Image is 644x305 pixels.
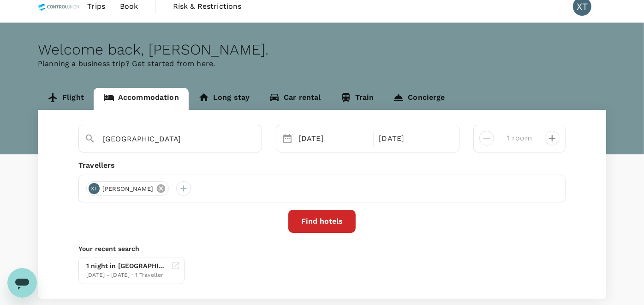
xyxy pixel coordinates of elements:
a: Train [331,88,384,110]
iframe: Button to launch messaging window [7,268,37,298]
div: 1 night in [GEOGRAPHIC_DATA] [86,261,167,271]
span: Trips [87,1,105,12]
button: Open [255,138,257,140]
a: Long stay [189,88,259,110]
p: Your recent search [78,244,566,253]
p: Planning a business trip? Get started from here. [38,58,606,69]
a: Flight [38,88,94,110]
button: decrease [545,131,560,146]
a: Concierge [383,88,454,110]
a: Accommodation [94,88,189,110]
input: Search cities, hotels, work locations [103,132,230,146]
div: XT[PERSON_NAME] [86,181,169,196]
span: Risk & Restrictions [173,1,242,12]
div: [DATE] [376,129,452,148]
div: [DATE] [295,129,371,148]
div: Welcome back , [PERSON_NAME] . [38,41,606,58]
div: XT [89,183,100,194]
span: Book [120,1,138,12]
div: [DATE] - [DATE] · 1 Traveller [86,271,167,280]
input: Add rooms [501,131,537,146]
div: Travellers [78,160,566,171]
span: [PERSON_NAME] [97,184,159,194]
a: Car rental [259,88,331,110]
button: Find hotels [288,210,356,233]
